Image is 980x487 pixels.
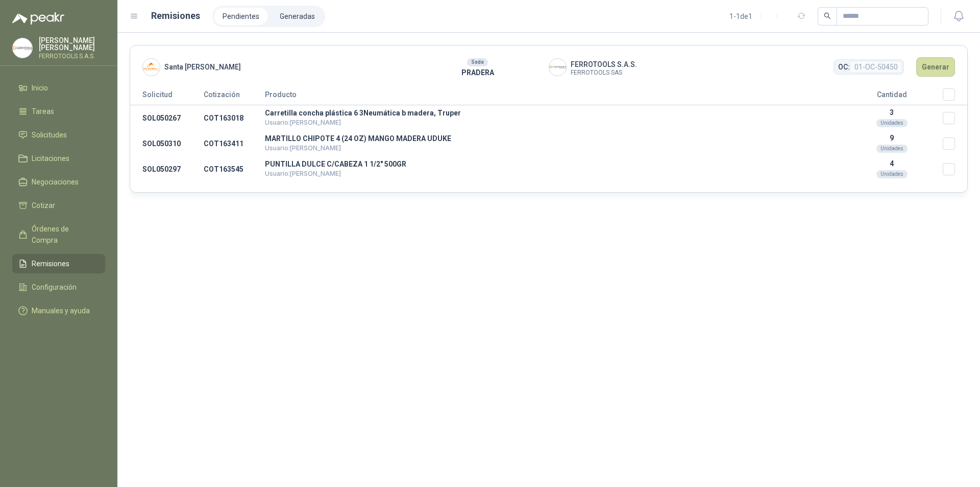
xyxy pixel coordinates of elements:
p: PUNTILLA DULCE C/CABEZA 1 1/2" 500GR [265,160,841,168]
span: Remisiones [32,258,69,269]
span: Manuales y ayuda [32,305,90,316]
span: Tareas [32,106,54,117]
img: Company Logo [143,59,160,76]
span: Órdenes de Compra [32,223,95,246]
p: 3 [841,108,943,117]
th: Seleccionar/deseleccionar [943,88,967,105]
th: Producto [265,88,841,105]
td: Seleccionar/deseleccionar [943,105,967,131]
div: Unidades [876,170,908,178]
a: Licitaciones [12,149,105,168]
a: Negociaciones [12,172,105,192]
span: Inicio [32,82,48,94]
button: Generar [916,57,955,77]
p: Carretilla concha plástica 6 3Neumática b madera, Truper [265,109,841,117]
div: 1 - 1 de 1 [729,8,785,25]
span: 01-OC-50450 [850,61,902,73]
a: Tareas [12,102,105,121]
th: Cantidad [841,88,943,105]
a: Manuales y ayuda [12,301,105,320]
span: Santa [PERSON_NAME] [164,61,241,73]
th: Cotización [204,88,265,105]
p: MARTILLO CHIPOTE 4 (24 OZ) MANGO MADERA UDUKE [265,135,841,142]
span: Licitaciones [32,153,69,164]
p: 4 [841,159,943,168]
div: Unidades [876,119,908,127]
span: FERROTOOLS SAS [571,70,637,76]
td: SOL050267 [130,105,204,131]
img: Company Logo [549,59,566,76]
p: PRADERA [406,67,549,78]
a: Solicitudes [12,125,105,145]
td: COT163545 [204,156,265,182]
div: Unidades [876,145,908,153]
span: Configuración [32,282,77,293]
a: Inicio [12,78,105,98]
span: Usuario: [PERSON_NAME] [265,119,341,126]
td: COT163411 [204,131,265,156]
td: SOL050297 [130,156,204,182]
a: Configuración [12,277,105,297]
p: FERROTOOLS S.A.S. [39,53,105,59]
span: Negociaciones [32,176,79,188]
span: search [824,12,831,19]
td: Seleccionar/deseleccionar [943,131,967,156]
a: Generadas [272,8,323,25]
td: COT163018 [204,105,265,131]
div: Sede [467,58,488,66]
a: Órdenes de Compra [12,219,105,250]
span: FERROTOOLS S.A.S. [571,59,637,70]
span: Usuario: [PERSON_NAME] [265,144,341,152]
span: Cotizar [32,200,55,211]
span: Usuario: [PERSON_NAME] [265,170,341,177]
th: Solicitud [130,88,204,105]
p: [PERSON_NAME] [PERSON_NAME] [39,37,105,51]
td: SOL050310 [130,131,204,156]
a: Pendientes [214,8,267,25]
td: Seleccionar/deseleccionar [943,156,967,182]
a: Cotizar [12,196,105,215]
img: Company Logo [13,38,32,58]
h1: Remisiones [151,9,200,23]
p: 9 [841,134,943,142]
span: OC: [838,61,850,73]
span: Solicitudes [32,129,67,141]
img: Logo peakr [12,12,64,25]
a: Remisiones [12,254,105,273]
